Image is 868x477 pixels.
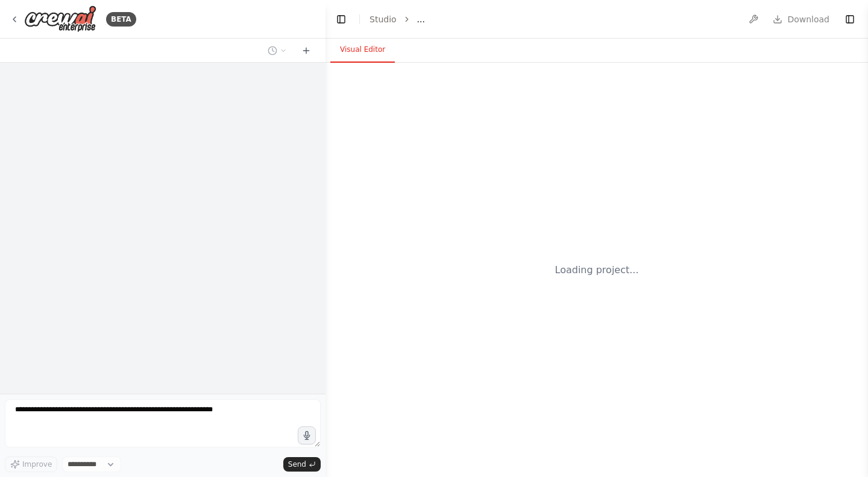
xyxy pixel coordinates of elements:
[841,11,858,28] button: Show right sidebar
[24,5,96,33] img: Logo
[106,12,136,27] div: BETA
[22,460,52,469] span: Improve
[263,43,292,58] button: Switch to previous chat
[333,11,350,28] button: Hide left sidebar
[283,457,321,472] button: Send
[298,426,316,444] button: Click to speak your automation idea
[370,13,425,25] nav: breadcrumb
[288,460,306,469] span: Send
[555,263,639,277] div: Loading project...
[330,37,395,63] button: Visual Editor
[5,456,57,472] button: Improve
[297,43,316,58] button: Start a new chat
[370,14,397,24] a: Studio
[417,13,425,25] span: ...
